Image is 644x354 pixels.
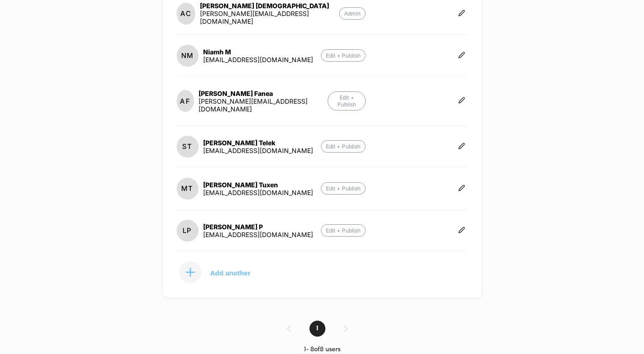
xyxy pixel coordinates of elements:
p: Edit + Publish [321,224,366,237]
div: [PERSON_NAME][EMAIL_ADDRESS][DOMAIN_NAME] [200,10,340,25]
button: Add another [177,261,268,284]
p: Edit + Publish [328,91,366,111]
p: NM [181,51,194,60]
div: [PERSON_NAME] P [203,223,313,231]
p: Edit + Publish [321,140,366,153]
p: Edit + Publish [321,49,366,62]
p: LP [183,226,192,235]
div: [PERSON_NAME][EMAIL_ADDRESS][DOMAIN_NAME] [199,97,328,113]
div: [EMAIL_ADDRESS][DOMAIN_NAME] [203,189,313,196]
div: [EMAIL_ADDRESS][DOMAIN_NAME] [203,231,313,238]
p: Edit + Publish [321,182,366,195]
div: Niamh M [203,48,313,56]
span: 1 [309,321,325,337]
div: [PERSON_NAME] Fanea [199,90,328,97]
p: AF [180,97,190,106]
p: AC [180,9,191,18]
p: MT [181,184,193,193]
p: Admin [339,7,366,20]
div: [PERSON_NAME] Tuxen [203,181,313,189]
div: [PERSON_NAME] [DEMOGRAPHIC_DATA] [200,2,340,10]
p: Add another [210,270,251,275]
div: [PERSON_NAME] Telek [203,139,313,147]
div: [EMAIL_ADDRESS][DOMAIN_NAME] [203,147,313,154]
div: [EMAIL_ADDRESS][DOMAIN_NAME] [203,56,313,63]
p: ST [182,142,192,151]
